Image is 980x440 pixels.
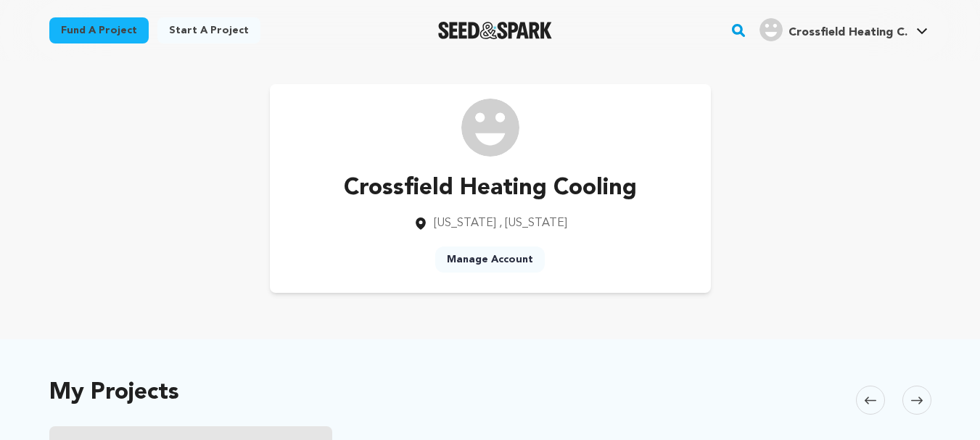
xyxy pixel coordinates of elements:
a: Start a project [157,17,260,43]
img: Seed&Spark Logo Dark Mode [438,22,552,39]
span: Crossfield Heating C. [788,27,907,38]
img: /img/default-images/user/medium/user.png image [461,99,519,157]
a: Fund a project [49,17,149,43]
h2: My Projects [49,383,179,403]
img: user.png [759,18,783,41]
span: [US_STATE] [434,217,496,229]
a: Manage Account [435,246,545,273]
span: , [US_STATE] [499,217,567,229]
a: Crossfield Heating C.'s Profile [757,15,931,41]
p: Crossfield Heating Cooling [344,171,637,206]
span: Crossfield Heating C.'s Profile [757,15,931,46]
div: Crossfield Heating C.'s Profile [759,18,907,41]
a: Seed&Spark Homepage [438,22,552,39]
